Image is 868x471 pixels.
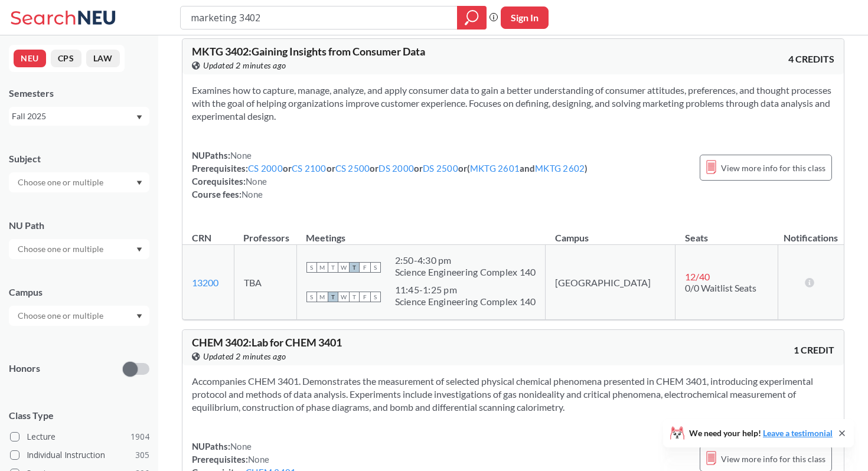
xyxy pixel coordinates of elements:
[349,262,360,273] span: T
[370,262,381,273] span: S
[778,220,844,245] th: Notifications
[9,107,149,126] div: Fall 2025Dropdown arrow
[360,292,370,302] span: F
[12,309,111,323] input: Choose one or multiple
[685,271,710,282] span: 12 / 40
[335,163,370,174] a: CS 2500
[10,429,149,444] label: Lecture
[192,375,834,414] section: Accompanies CHEM 3401. Demonstrates the measurement of selected physical chemical phenomena prese...
[12,175,111,189] input: Choose one or multiple
[338,292,349,302] span: W
[12,242,111,256] input: Choose one or multiple
[136,247,142,252] svg: Dropdown arrow
[136,115,142,120] svg: Dropdown arrow
[203,350,286,363] span: Updated 2 minutes ago
[296,220,546,245] th: Meetings
[306,262,317,273] span: S
[230,441,252,452] span: None
[465,9,479,26] svg: magnifying glass
[360,262,370,273] span: F
[788,53,834,66] span: 4 CREDITS
[246,176,267,187] span: None
[130,430,149,443] span: 1904
[203,59,286,72] span: Updated 2 minutes ago
[9,172,149,192] div: Dropdown arrow
[136,181,142,185] svg: Dropdown arrow
[328,262,338,273] span: T
[685,282,756,293] span: 0/0 Waitlist Seats
[9,152,149,165] div: Subject
[192,45,425,58] span: MKTG 3402 : Gaining Insights from Consumer Data
[192,277,218,288] a: 13200
[9,306,149,326] div: Dropdown arrow
[230,150,252,161] span: None
[395,254,536,266] div: 2:50 - 4:30 pm
[349,292,360,302] span: T
[9,362,40,375] p: Honors
[378,163,414,174] a: DS 2000
[794,344,834,356] span: 1 CREDIT
[192,336,342,349] span: CHEM 3402 : Lab for CHEM 3401
[689,429,833,437] span: We need your help!
[395,284,536,296] div: 11:45 - 1:25 pm
[546,245,676,320] td: [GEOGRAPHIC_DATA]
[292,163,327,174] a: CS 2100
[248,163,283,174] a: CS 2000
[9,286,149,299] div: Campus
[248,454,269,465] span: None
[242,189,263,199] span: None
[9,409,149,422] span: Class Type
[86,50,120,67] button: LAW
[721,161,825,175] span: View more info for this class
[234,220,296,245] th: Professors
[10,447,149,463] label: Individual Instruction
[763,428,833,438] a: Leave a testimonial
[317,292,328,302] span: M
[370,292,381,302] span: S
[676,220,778,245] th: Seats
[338,262,349,273] span: W
[721,452,825,466] span: View more info for this class
[9,87,149,100] div: Semesters
[14,50,46,67] button: NEU
[306,292,317,302] span: S
[192,84,834,123] section: Examines how to capture, manage, analyze, and apply consumer data to gain a better understanding ...
[470,163,520,174] a: MKTG 2601
[395,296,536,308] div: Science Engineering Complex 140
[136,314,142,319] svg: Dropdown arrow
[328,292,338,302] span: T
[9,239,149,259] div: Dropdown arrow
[234,245,296,320] td: TBA
[546,220,676,245] th: Campus
[190,8,449,28] input: Class, professor, course number, "phrase"
[501,6,549,29] button: Sign In
[192,231,211,244] div: CRN
[395,266,536,278] div: Science Engineering Complex 140
[9,219,149,232] div: NU Path
[423,163,458,174] a: DS 2500
[457,6,487,30] div: magnifying glass
[12,110,135,123] div: Fall 2025
[135,449,149,462] span: 305
[192,149,588,201] div: NUPaths: Prerequisites: or or or or or ( and ) Corequisites: Course fees:
[535,163,585,174] a: MKTG 2602
[317,262,328,273] span: M
[51,50,81,67] button: CPS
